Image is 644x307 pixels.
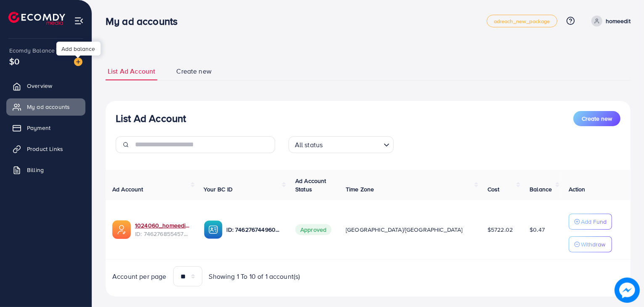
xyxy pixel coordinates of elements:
span: Time Zone [346,185,374,193]
span: All status [293,139,325,151]
span: Product Links [27,145,63,153]
div: Add balance [56,42,101,56]
span: Showing 1 To 10 of 1 account(s) [209,272,300,281]
span: adreach_new_package [494,19,550,24]
span: $5722.02 [488,225,513,234]
span: ID: 7462768554572742672 [135,230,191,238]
span: Create new [176,66,212,76]
span: $0 [9,55,19,67]
div: <span class='underline'>1024060_homeedit7_1737561213516</span></br>7462768554572742672 [135,221,191,238]
span: Approved [295,224,331,235]
span: Ad Account [112,185,143,193]
a: Payment [6,119,85,136]
span: Balance [530,185,552,193]
img: ic-ba-acc.ded83a64.svg [204,220,223,239]
a: homeedit [588,16,631,26]
span: Overview [27,82,52,90]
button: Create new [573,111,620,126]
span: My ad accounts [27,103,70,111]
button: Withdraw [569,236,612,252]
span: Billing [27,166,44,174]
div: Search for option [289,136,394,153]
span: $0.47 [530,225,545,234]
p: homeedit [606,16,631,26]
img: ic-ads-acc.e4c84228.svg [112,220,131,239]
a: Product Links [6,140,85,157]
input: Search for option [325,137,380,151]
a: Overview [6,77,85,94]
h3: List Ad Account [116,112,186,124]
span: Cost [488,185,500,193]
span: [GEOGRAPHIC_DATA]/[GEOGRAPHIC_DATA] [346,225,463,234]
img: image [615,278,640,303]
h3: My ad accounts [106,15,184,27]
a: My ad accounts [6,98,85,115]
span: Ecomdy Balance [9,46,55,55]
button: Add Fund [569,214,612,230]
img: menu [74,16,84,26]
span: Account per page [112,272,167,281]
span: Create new [582,114,612,123]
span: List Ad Account [108,66,155,76]
a: adreach_new_package [487,15,557,27]
span: Payment [27,124,50,132]
span: Ad Account Status [295,177,326,193]
p: Add Fund [581,217,607,227]
img: logo [8,12,65,25]
p: ID: 7462767449604177937 [227,225,282,235]
a: 1024060_homeedit7_1737561213516 [135,221,191,230]
img: image [74,58,82,66]
span: Action [569,185,586,193]
a: Billing [6,161,85,178]
p: Withdraw [581,239,605,249]
span: Your BC ID [204,185,233,193]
